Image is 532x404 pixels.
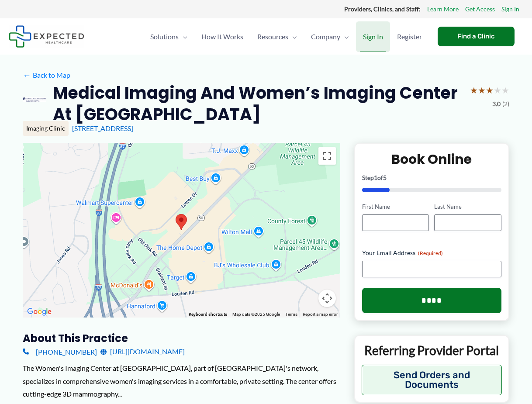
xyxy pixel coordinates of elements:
[356,21,390,52] a: Sign In
[304,21,356,52] a: CompanyMenu Toggle
[303,312,338,317] a: Report a map error
[390,21,429,52] a: Register
[434,203,501,211] label: Last Name
[362,203,429,211] label: First Name
[25,306,54,318] img: Google
[383,174,387,181] span: 5
[438,27,515,46] a: Find a Clinic
[232,312,280,317] span: Map data ©2025 Google
[501,3,519,15] a: Sign In
[100,345,185,358] a: [URL][DOMAIN_NAME]
[397,21,422,52] span: Register
[150,21,179,52] span: Solutions
[9,25,84,48] img: Expected Healthcare Logo - side, dark font, small
[502,98,509,110] span: (2)
[250,21,304,52] a: ResourcesMenu Toggle
[257,21,288,52] span: Resources
[340,21,349,52] span: Menu Toggle
[25,306,54,318] a: Open this area in Google Maps (opens a new window)
[501,82,509,98] span: ★
[179,21,187,52] span: Menu Toggle
[362,249,501,257] label: Your Email Address
[362,365,502,395] button: Send Orders and Documents
[189,311,227,318] button: Keyboard shortcuts
[418,250,443,256] span: (Required)
[143,21,429,52] nav: Primary Site Navigation
[492,98,501,110] span: 3.0
[194,21,250,52] a: How It Works
[318,147,336,165] button: Toggle fullscreen view
[72,124,133,132] a: [STREET_ADDRESS]
[362,342,502,358] p: Referring Provider Portal
[470,82,478,98] span: ★
[23,69,70,82] a: ←Back to Map
[363,21,383,52] span: Sign In
[53,82,463,125] h2: Medical Imaging and Women’s Imaging Center at [GEOGRAPHIC_DATA]
[201,21,243,52] span: How It Works
[478,82,486,98] span: ★
[486,82,494,98] span: ★
[23,331,340,345] h3: About this practice
[23,345,97,358] a: [PHONE_NUMBER]
[465,3,495,15] a: Get Access
[23,121,69,136] div: Imaging Clinic
[288,21,297,52] span: Menu Toggle
[374,174,377,181] span: 1
[318,290,336,307] button: Map camera controls
[427,3,459,15] a: Learn More
[494,82,501,98] span: ★
[344,5,421,13] strong: Providers, Clinics, and Staff:
[311,21,340,52] span: Company
[23,362,340,401] div: The Women's Imaging Center at [GEOGRAPHIC_DATA], part of [GEOGRAPHIC_DATA]'s network, specializes...
[285,312,297,317] a: Terms (opens in new tab)
[143,21,194,52] a: SolutionsMenu Toggle
[23,71,31,79] span: ←
[362,151,501,168] h2: Book Online
[362,175,501,181] p: Step of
